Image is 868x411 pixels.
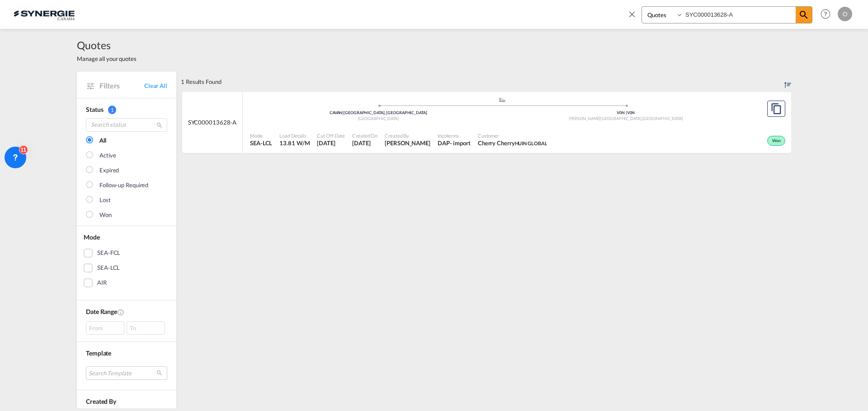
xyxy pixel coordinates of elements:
[627,110,635,115] span: V0N
[478,132,547,139] span: Customer
[438,139,450,147] div: DAP
[784,72,791,92] div: Sort by: Created On
[250,139,272,147] span: SEA-LCL
[317,132,345,139] span: Cut Off Date
[767,101,785,117] button: Copy Quote
[250,132,272,139] span: Mode
[438,132,471,139] span: Incoterms
[188,118,237,126] span: SYC000013628-A
[627,6,642,28] span: icon-close
[642,116,642,121] span: ,
[385,132,430,139] span: Created By
[279,139,310,147] span: 13.81 W/M
[84,233,100,241] span: Mode
[182,92,791,153] div: SYC000013628-A assets/icons/custom/ship-fill.svgassets/icons/custom/roll-o-plane.svgOriginVancouv...
[771,103,782,114] md-icon: assets/icons/custom/copyQuote.svg
[156,122,163,129] md-icon: icon-magnify
[86,106,103,113] span: Status
[796,7,812,23] span: icon-magnify
[97,278,107,287] div: AIR
[438,139,471,147] div: DAP import
[97,249,120,258] div: SEA-FCL
[144,82,167,90] a: Clear All
[772,138,783,144] span: Won
[86,321,167,335] span: From To
[127,321,165,335] div: To
[515,140,547,146] span: HUIN GLOBAL
[626,110,627,115] span: |
[99,166,119,175] div: Expired
[99,181,148,190] div: Follow-up Required
[117,309,124,316] md-icon: Created On
[683,7,796,23] input: Enter Quotation Number
[627,9,637,19] md-icon: icon-close
[108,106,116,114] span: 1
[497,97,508,102] md-icon: assets/icons/custom/ship-fill.svg
[798,9,809,20] md-icon: icon-magnify
[385,139,430,147] span: Pablo Gomez Saldarriaga
[352,139,377,147] span: 29 Jul 2025
[342,110,344,115] span: |
[818,6,833,22] span: Help
[84,278,170,287] md-checkbox: AIR
[358,116,399,121] span: [GEOGRAPHIC_DATA]
[818,6,838,23] div: Help
[838,7,852,21] div: O
[99,196,111,205] div: Lost
[86,105,167,114] div: Status 1
[99,81,144,91] span: Filters
[86,349,111,357] span: Template
[99,136,106,145] div: All
[99,211,112,220] div: Won
[317,139,345,147] span: 29 Jul 2025
[450,139,471,147] div: - import
[569,116,642,121] span: [PERSON_NAME][GEOGRAPHIC_DATA]
[642,116,683,121] span: [GEOGRAPHIC_DATA]
[97,263,120,272] div: SEA-LCL
[86,321,124,335] div: From
[84,249,170,258] md-checkbox: SEA-FCL
[84,263,170,272] md-checkbox: SEA-LCL
[330,110,427,115] span: CAVAN [GEOGRAPHIC_DATA], [GEOGRAPHIC_DATA]
[77,38,137,52] span: Quotes
[279,132,310,139] span: Load Details
[617,110,627,115] span: V0N
[99,151,116,160] div: Active
[86,397,116,405] span: Created By
[767,136,785,146] div: Won
[478,139,547,147] span: Cherry Cherry HUIN GLOBAL
[181,72,222,92] div: 1 Results Found
[86,118,167,132] input: Search status
[352,132,377,139] span: Created On
[77,55,137,63] span: Manage all your quotes
[14,4,75,24] img: 1f56c880d42311ef80fc7dca854c8e59.png
[86,308,117,315] span: Date Range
